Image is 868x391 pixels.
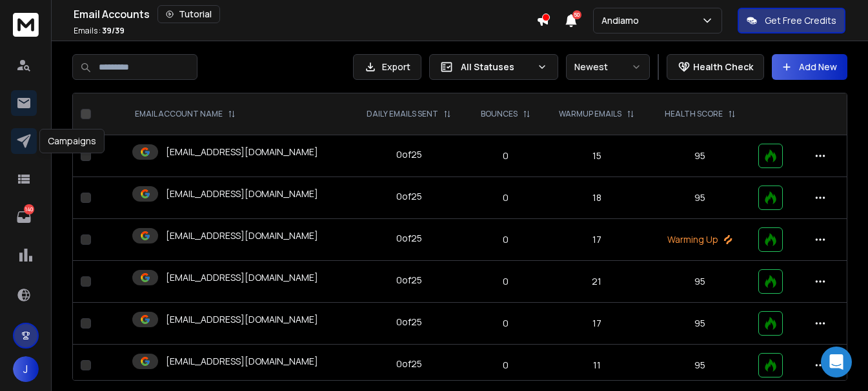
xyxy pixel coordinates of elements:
div: Open Intercom Messenger [821,347,852,377]
td: 95 [650,135,751,177]
p: [EMAIL_ADDRESS][DOMAIN_NAME] [166,187,318,200]
p: BOUNCES [481,109,518,119]
div: 0 of 25 [396,274,422,287]
div: Email Accounts [74,5,536,23]
span: 39 / 39 [102,25,125,36]
td: 21 [544,261,650,303]
p: [EMAIL_ADDRESS][DOMAIN_NAME] [166,313,318,326]
div: 0 of 25 [396,148,422,161]
p: HEALTH SCORE [665,109,723,119]
button: Tutorial [157,5,220,23]
p: 0 [474,275,536,288]
p: Get Free Credits [765,14,836,27]
p: Health Check [693,61,753,73]
td: 11 [544,345,650,386]
button: Get Free Credits [738,8,845,33]
div: 0 of 25 [396,358,422,370]
div: EMAIL ACCOUNT NAME [135,109,236,119]
td: 15 [544,135,650,177]
button: J [13,356,39,382]
td: 95 [650,177,751,219]
p: 0 [474,191,536,204]
span: 50 [572,10,581,19]
p: 0 [474,317,536,330]
p: 140 [24,204,34,215]
td: 95 [650,345,751,386]
div: 0 of 25 [396,232,422,245]
td: 17 [544,303,650,345]
a: 140 [11,204,37,230]
div: 0 of 25 [396,316,422,329]
td: 95 [650,261,751,303]
p: [EMAIL_ADDRESS][DOMAIN_NAME] [166,355,318,368]
div: 0 of 25 [396,190,422,203]
button: Add New [772,54,847,80]
p: WARMUP EMAILS [559,109,621,119]
p: Andiamo [601,14,644,27]
button: Export [353,54,421,80]
td: 18 [544,177,650,219]
button: Health Check [667,54,764,80]
p: 0 [474,233,536,246]
p: 0 [474,149,536,162]
p: 0 [474,359,536,372]
p: DAILY EMAILS SENT [367,109,438,119]
p: Emails : [74,26,125,36]
p: [EMAIL_ADDRESS][DOMAIN_NAME] [166,229,318,242]
p: [EMAIL_ADDRESS][DOMAIN_NAME] [166,146,318,158]
p: [EMAIL_ADDRESS][DOMAIN_NAME] [166,271,318,284]
div: Campaigns [39,129,105,153]
button: Newest [566,54,650,80]
p: Warming Up [658,233,743,246]
p: All Statuses [461,61,532,73]
td: 95 [650,303,751,345]
td: 17 [544,219,650,261]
